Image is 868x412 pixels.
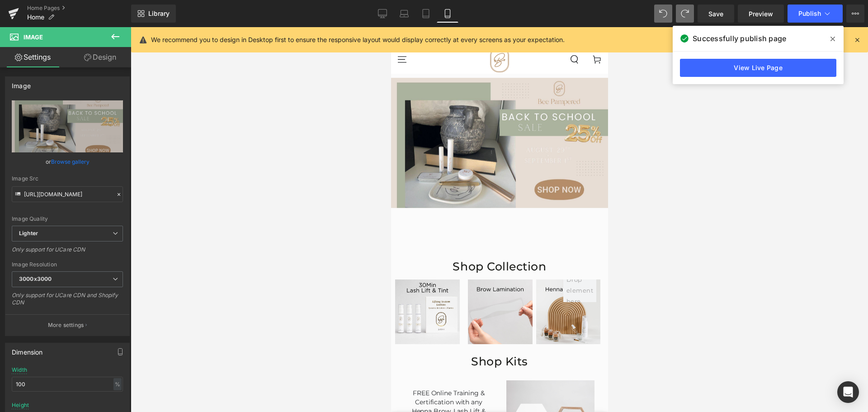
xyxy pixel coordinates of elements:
[19,230,38,237] b: Lighter
[51,154,90,170] a: Browse gallery
[798,10,821,17] span: Publish
[12,377,123,392] input: auto
[7,232,210,247] h1: Shop Collection
[67,47,133,67] a: Design
[837,381,859,403] div: Open Intercom Messenger
[393,5,415,23] a: Laptop
[846,5,864,23] button: More
[415,5,437,23] a: Tablet
[372,5,393,23] a: Desktop
[148,9,170,18] span: Library
[749,9,773,19] span: Preview
[172,25,194,39] summary: Search our site
[680,59,836,77] a: View Live Page
[7,327,210,342] h1: Shop Kits
[738,5,784,23] a: Preview
[5,314,129,336] button: More settings
[693,33,786,44] span: Successfully publish page
[12,367,27,373] div: Width
[48,321,84,329] p: More settings
[12,261,123,268] div: Image Resolution
[12,77,31,90] div: Image
[24,33,43,41] span: Image
[12,216,123,222] div: Image Quality
[676,5,694,23] button: Redo
[151,35,565,45] p: We recommend you to design in Desktop first to ensure the responsive layout would display correct...
[12,175,123,182] div: Image Src
[27,5,131,12] a: Home Pages
[12,186,123,202] input: Link
[27,14,44,21] span: Home
[19,275,52,282] b: 3000x3000
[99,20,118,45] img: Shop Bee Pampered
[708,9,723,19] span: Save
[12,402,29,408] div: Height
[12,292,123,312] div: Only support for UCare CDN and Shopify CDN
[12,157,123,166] div: or
[437,5,458,23] a: Mobile
[131,5,176,23] a: New Library
[12,343,43,356] div: Dimension
[654,5,672,23] button: Undo
[788,5,843,23] button: Publish
[113,378,122,390] div: %
[12,246,123,259] div: Only support for UCare CDN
